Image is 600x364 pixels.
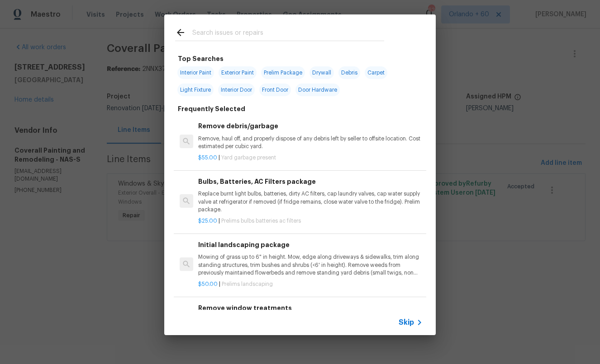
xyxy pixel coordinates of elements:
h6: Initial landscaping package [198,240,423,250]
h6: Frequently Selected [178,104,245,114]
span: Yard garbage present [221,155,276,160]
span: Drywall [310,66,334,79]
p: | [198,154,423,162]
h6: Remove debris/garbage [198,121,423,131]
p: Mowing of grass up to 6" in height. Mow, edge along driveways & sidewalks, trim along standing st... [198,253,423,276]
span: Carpet [365,66,387,79]
p: | [198,280,423,288]
span: $55.00 [198,155,217,160]
h6: Top Searches [178,54,224,64]
span: Prelims bulbs batteries ac filters [221,218,301,224]
p: Remove, haul off, and properly dispose of any debris left by seller to offsite location. Cost est... [198,135,423,150]
span: Door Hardware [295,84,340,96]
span: Prelims landscaping [222,281,273,287]
span: Prelim Package [261,66,305,79]
span: Interior Paint [177,66,214,79]
span: Interior Door [218,84,255,96]
span: $50.00 [198,281,218,287]
span: Front Door [259,84,291,96]
span: Debris [338,66,360,79]
span: Light Fixture [177,84,214,96]
input: Search issues or repairs [192,27,384,41]
span: Skip [399,318,414,327]
h6: Remove window treatments [198,303,423,313]
p: Replace burnt light bulbs, batteries, dirty AC filters, cap laundry valves, cap water supply valv... [198,190,423,213]
h6: Bulbs, Batteries, AC Filters package [198,177,423,187]
span: $25.00 [198,218,217,224]
p: | [198,217,423,225]
span: Exterior Paint [219,66,257,79]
